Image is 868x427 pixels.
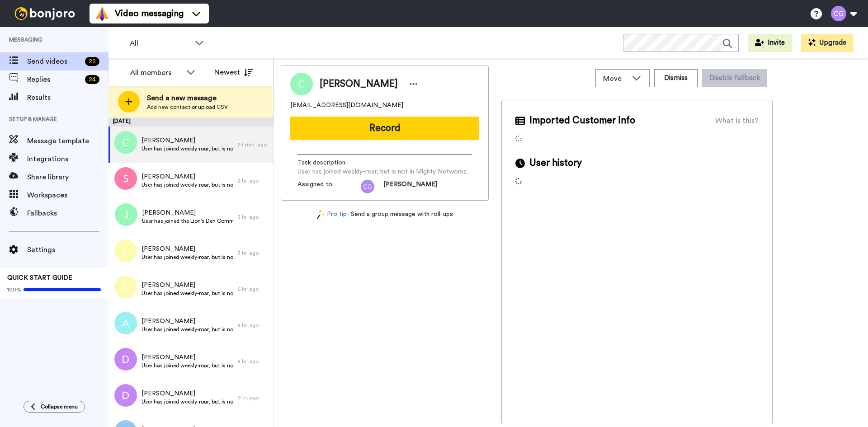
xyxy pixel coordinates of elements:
span: [EMAIL_ADDRESS][DOMAIN_NAME] [290,101,403,110]
div: 9 hr. ago [237,394,269,401]
span: Assigned to: [297,180,361,193]
img: j.png [115,203,137,226]
span: Results [27,92,108,103]
span: User has joined weekly-roar, but is not in Mighty Networks. [142,145,233,152]
img: bj-logo-header-white.svg [11,7,79,20]
div: 8 hr. ago [237,322,269,329]
button: Disable fallback [702,69,767,87]
span: [PERSON_NAME] [383,180,437,193]
img: Image of Tracy Cartwright [290,73,313,95]
img: c.png [114,131,137,154]
span: Imported Customer Info [529,114,635,127]
span: Fallbacks [27,208,108,219]
span: Settings [27,244,108,255]
div: 8 hr. ago [237,358,269,365]
div: 23 min. ago [237,141,269,148]
img: l.png [114,239,137,262]
span: Share library [27,172,108,183]
div: 3 hr. ago [237,249,269,257]
div: - Send a group message with roll-ups [281,210,489,219]
span: [PERSON_NAME] [320,77,398,91]
span: Integrations [27,154,108,164]
span: User has joined weekly-roar, but is not in Mighty Networks. [142,181,233,188]
img: cg.png [361,180,374,193]
button: Newest [208,63,259,81]
span: [PERSON_NAME] [142,353,233,362]
span: [PERSON_NAME] [142,281,233,290]
div: All members [130,67,182,78]
span: User has joined weekly-roar, but is not in Mighty Networks. [142,362,233,369]
span: Video messaging [115,7,184,20]
span: User has joined weekly-roar, but is not in Mighty Networks. [142,398,233,405]
span: User has joined the Lion's Den Community [142,217,233,225]
span: User has joined weekly-roar, but is not in Mighty Networks. [142,326,233,333]
span: Add new contact or upload CSV [147,103,228,111]
button: Dismiss [654,69,698,87]
span: [PERSON_NAME] [142,317,233,326]
a: Pro tip [317,210,347,219]
span: QUICK START GUIDE [7,275,72,281]
img: s.png [114,167,137,190]
span: Workspaces [27,190,108,201]
img: d.png [114,348,137,371]
span: [PERSON_NAME] [142,208,233,217]
div: 22 [85,57,99,66]
img: vm-color.svg [95,6,109,21]
div: What is this? [715,115,759,126]
span: [PERSON_NAME] [142,172,233,181]
span: [PERSON_NAME] [142,136,233,145]
img: magic-wand.svg [317,210,325,219]
span: [PERSON_NAME] [142,244,233,253]
span: User has joined weekly-roar, but is not in Mighty Networks. [297,167,468,176]
div: 24 [85,75,99,84]
span: All [130,38,190,49]
span: 100% [7,286,21,293]
div: 6 hr. ago [237,286,269,293]
div: [DATE] [108,117,274,127]
img: l.png [114,276,137,298]
span: Move [603,73,627,84]
span: Task description : [297,158,361,167]
span: Collapse menu [41,403,78,410]
button: Record [290,117,479,140]
button: Collapse menu [24,401,85,413]
button: Upgrade [801,34,854,52]
span: Send videos [27,56,81,67]
span: User history [529,156,582,170]
span: Send a new message [147,93,228,103]
span: Message template [27,136,108,146]
span: Replies [27,74,81,85]
span: [PERSON_NAME] [142,389,233,398]
img: d.png [114,384,137,407]
div: 2 hr. ago [237,177,269,184]
img: a.png [114,312,137,334]
span: User has joined weekly-roar, but is not in Mighty Networks. [142,290,233,297]
span: User has joined weekly-roar, but is not in Mighty Networks. [142,253,233,261]
div: 3 hr. ago [237,213,269,221]
button: Invite [748,34,792,52]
